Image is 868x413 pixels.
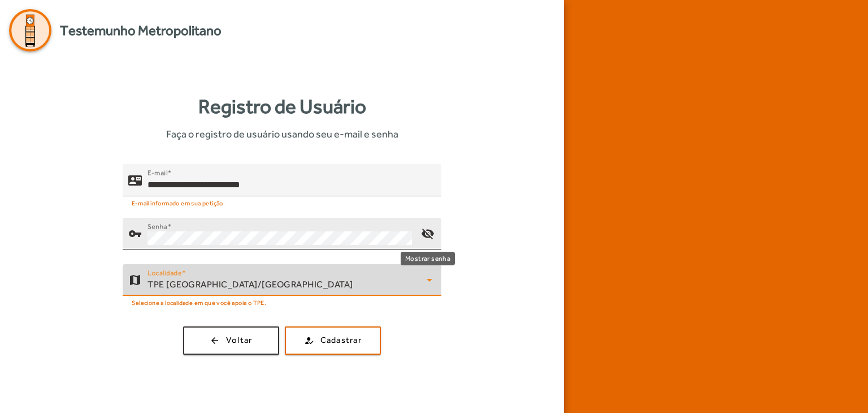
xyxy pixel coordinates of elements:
[128,173,142,187] mat-icon: contact_mail
[183,326,279,355] button: Voltar
[9,9,51,51] img: Logo Agenda
[128,273,142,287] mat-icon: map
[147,279,353,290] span: TPE [GEOGRAPHIC_DATA]/[GEOGRAPHIC_DATA]
[132,196,225,209] mat-hint: E-mail informado em sua petição.
[320,334,362,347] span: Cadastrar
[198,92,366,122] strong: Registro de Usuário
[285,326,381,355] button: Cadastrar
[401,252,455,265] div: Mostrar senha
[166,126,398,141] span: Faça o registro de usuário usando seu e-mail e senha
[226,334,253,347] span: Voltar
[132,296,266,308] mat-hint: Selecione a localidade em que você apoia o TPE.
[147,222,167,230] mat-label: Senha
[128,227,142,240] mat-icon: vpn_key
[147,269,182,277] mat-label: Localidade
[60,20,222,41] span: Testemunho Metropolitano
[414,220,441,247] mat-icon: visibility_off
[147,169,167,177] mat-label: E-mail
